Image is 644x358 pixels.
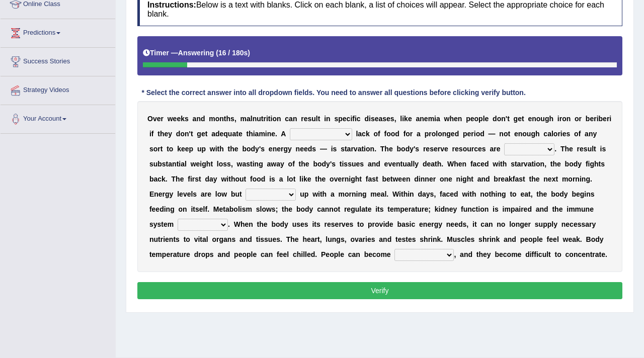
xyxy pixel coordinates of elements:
[557,130,560,138] b: r
[452,145,455,153] b: r
[234,115,236,123] b: ,
[536,115,541,123] b: o
[602,145,606,153] b: s
[364,115,369,123] b: d
[210,145,215,153] b: w
[358,145,362,153] b: a
[157,130,160,138] b: t
[288,145,292,153] b: y
[404,115,408,123] b: k
[153,115,157,123] b: v
[366,130,370,138] b: k
[157,145,160,153] b: r
[149,160,153,168] b: s
[454,115,458,123] b: e
[586,115,590,123] b: b
[506,115,507,123] b: '
[215,130,220,138] b: d
[334,115,338,123] b: s
[394,115,396,123] b: ,
[514,130,518,138] b: e
[312,145,316,153] b: s
[189,130,191,138] b: '
[181,115,185,123] b: k
[189,145,194,153] b: p
[271,130,275,138] b: e
[471,130,473,138] b: r
[426,145,430,153] b: e
[593,130,597,138] b: y
[463,145,467,153] b: o
[483,115,485,123] b: l
[168,130,172,138] b: y
[216,49,218,57] b: (
[404,130,406,138] b: f
[474,115,479,123] b: o
[266,115,268,123] b: i
[137,88,530,99] div: * Select the correct answer into all dropdown fields. You need to answer all questions before cli...
[301,115,303,123] b: r
[316,115,318,123] b: l
[434,115,436,123] b: i
[567,130,571,138] b: s
[540,115,545,123] b: u
[508,130,510,138] b: t
[358,130,362,138] b: a
[553,130,558,138] b: o
[147,1,196,9] b: Instructions:
[384,130,386,138] b: f
[432,130,436,138] b: o
[467,145,471,153] b: u
[531,130,535,138] b: g
[485,115,489,123] b: e
[228,130,232,138] b: u
[160,145,163,153] b: t
[271,115,273,123] b: i
[264,115,266,123] b: r
[232,130,236,138] b: a
[607,115,609,123] b: r
[257,115,261,123] b: u
[356,130,358,138] b: l
[326,115,331,123] b: n
[218,49,248,57] b: 16 / 180s
[402,115,404,123] b: i
[164,130,168,138] b: e
[265,130,267,138] b: i
[224,115,226,123] b: t
[590,115,594,123] b: e
[408,115,412,123] b: e
[574,130,579,138] b: o
[382,115,386,123] b: s
[223,130,228,138] b: q
[277,145,281,153] b: e
[220,130,224,138] b: e
[507,115,510,123] b: t
[463,130,467,138] b: p
[185,130,189,138] b: n
[514,115,518,123] b: g
[201,130,205,138] b: e
[197,145,202,153] b: u
[318,115,320,123] b: t
[215,115,220,123] b: o
[137,282,622,299] button: Verify
[157,115,161,123] b: e
[592,145,594,153] b: l
[143,49,250,57] h5: Timer —
[205,130,208,138] b: t
[215,145,217,153] b: i
[518,130,523,138] b: n
[197,130,201,138] b: g
[446,130,451,138] b: g
[594,145,596,153] b: t
[535,130,540,138] b: h
[478,115,483,123] b: p
[272,115,277,123] b: o
[543,130,547,138] b: c
[230,145,234,153] b: h
[547,130,551,138] b: a
[545,115,549,123] b: g
[438,145,440,153] b: r
[551,130,553,138] b: l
